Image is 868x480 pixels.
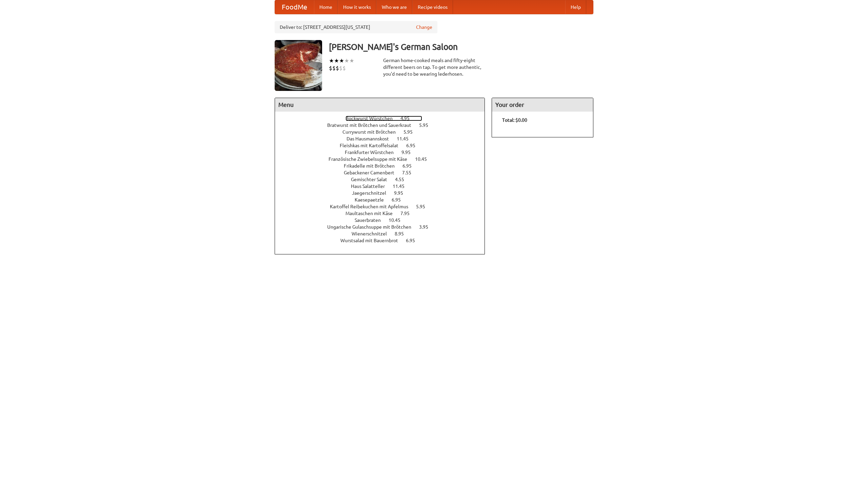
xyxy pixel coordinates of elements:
[352,190,393,196] span: Jaegerschnitzel
[329,57,334,64] li: ★
[402,163,418,169] span: 6.95
[327,122,441,128] a: Bratwurst mit Brötchen und Sauerkraut 5.95
[336,64,339,72] li: $
[344,170,424,175] a: Gebackener Camenbert 7.55
[355,217,388,223] span: Sauerbraten
[395,231,411,236] span: 8.95
[397,136,415,141] span: 11.45
[275,40,322,91] img: angular.jpg
[393,184,411,189] span: 11.45
[340,238,405,243] span: Wurstsalad mit Bauernbrot
[355,217,413,223] a: Sauerbraten 10.45
[344,163,401,169] span: Frikadelle mit Brötchen
[275,0,314,14] a: FoodMe
[345,150,400,155] span: Frankfurter Würstchen
[349,57,354,64] li: ★
[332,64,336,72] li: $
[415,156,434,162] span: 10.45
[345,150,423,155] a: Frankfurter Würstchen 9.95
[351,184,417,189] a: Haus Salatteller 11.45
[329,156,414,162] span: Französische Zwiebelsuppe mit Käse
[403,129,419,135] span: 5.95
[376,0,412,14] a: Who we are
[492,98,593,112] h4: Your order
[347,136,421,141] a: Das Hausmannskost 11.45
[339,57,344,64] li: ★
[329,64,332,72] li: $
[340,143,405,148] span: Fleishkas mit Kartoffelsalat
[329,40,593,54] h3: [PERSON_NAME]'s German Saloon
[351,177,394,182] span: Gemischter Salat
[346,116,422,121] a: Bockwurst Würstchen 4.95
[406,143,422,148] span: 6.95
[340,238,428,243] a: Wurstsalad mit Bauernbrot 6.95
[338,0,376,14] a: How it works
[342,129,402,135] span: Currywurst mit Brötchen
[351,184,392,189] span: Haus Salatteller
[355,197,413,203] a: Kaesepaetzle 6.95
[334,57,339,64] li: ★
[355,197,391,203] span: Kaesepaetzle
[352,231,416,236] a: Wienerschnitzel 8.95
[347,136,396,141] span: Das Hausmannskost
[327,224,441,230] a: Ungarische Gulaschsuppe mit Brötchen 3.95
[401,150,417,155] span: 9.95
[342,64,346,72] li: $
[340,143,428,148] a: Fleishkas mit Kartoffelsalat 6.95
[346,211,399,216] span: Maultaschen mit Käse
[394,190,410,196] span: 9.95
[412,0,453,14] a: Recipe videos
[339,64,342,72] li: $
[565,0,586,14] a: Help
[346,116,399,121] span: Bockwurst Würstchen
[419,224,435,230] span: 3.95
[344,170,401,175] span: Gebackener Camenbert
[351,177,417,182] a: Gemischter Salat 4.55
[419,122,435,128] span: 5.95
[383,57,485,77] div: German home-cooked meals and fifty-eight different beers on tap. To get more authentic, you'd nee...
[329,156,439,162] a: Französische Zwiebelsuppe mit Käse 10.45
[395,177,411,182] span: 4.55
[402,170,418,175] span: 7.55
[406,238,422,243] span: 6.95
[346,211,422,216] a: Maultaschen mit Käse 7.95
[416,24,432,31] a: Change
[352,190,416,196] a: Jaegerschnitzel 9.95
[389,217,407,223] span: 10.45
[400,116,416,121] span: 4.95
[342,129,425,135] a: Currywurst mit Brötchen 5.95
[502,117,527,123] b: Total: $0.00
[344,57,349,64] li: ★
[352,231,394,236] span: Wienerschnitzel
[314,0,338,14] a: Home
[330,204,415,209] span: Kartoffel Reibekuchen mit Apfelmus
[330,204,438,209] a: Kartoffel Reibekuchen mit Apfelmus 5.95
[275,98,485,112] h4: Menu
[344,163,424,169] a: Frikadelle mit Brötchen 6.95
[400,211,416,216] span: 7.95
[392,197,408,203] span: 6.95
[327,122,418,128] span: Bratwurst mit Brötchen und Sauerkraut
[327,224,418,230] span: Ungarische Gulaschsuppe mit Brötchen
[416,204,432,209] span: 5.95
[275,21,437,33] div: Deliver to: [STREET_ADDRESS][US_STATE]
